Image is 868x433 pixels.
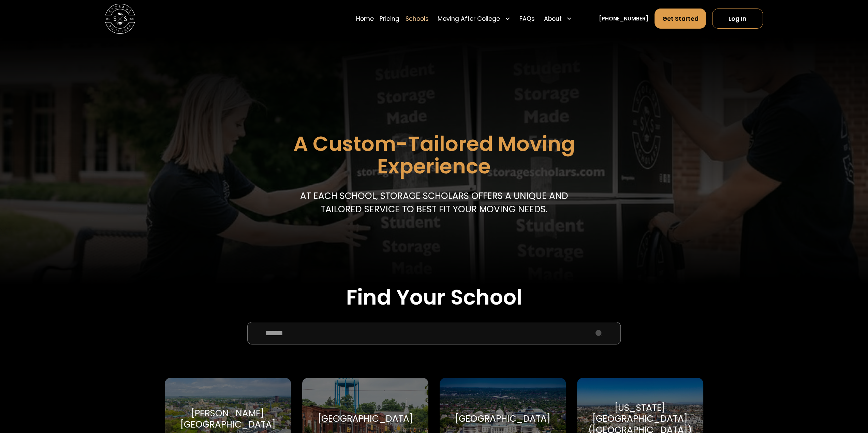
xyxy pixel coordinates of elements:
h2: Find Your School [165,285,703,310]
div: [GEOGRAPHIC_DATA] [455,413,550,424]
div: [PERSON_NAME][GEOGRAPHIC_DATA] [174,408,282,430]
h1: A Custom-Tailored Moving Experience [254,133,613,178]
div: Moving After College [438,14,500,23]
img: Storage Scholars main logo [105,4,135,34]
div: About [541,8,575,29]
a: Pricing [380,8,399,29]
a: [PHONE_NUMBER] [599,15,648,22]
div: Moving After College [435,8,513,29]
p: At each school, storage scholars offers a unique and tailored service to best fit your Moving needs. [298,189,571,216]
div: [GEOGRAPHIC_DATA] [318,413,413,424]
a: Home [356,8,374,29]
a: Schools [406,8,429,29]
a: Get Started [654,9,706,29]
a: FAQs [519,8,535,29]
div: About [544,14,561,23]
a: Log In [712,9,763,29]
